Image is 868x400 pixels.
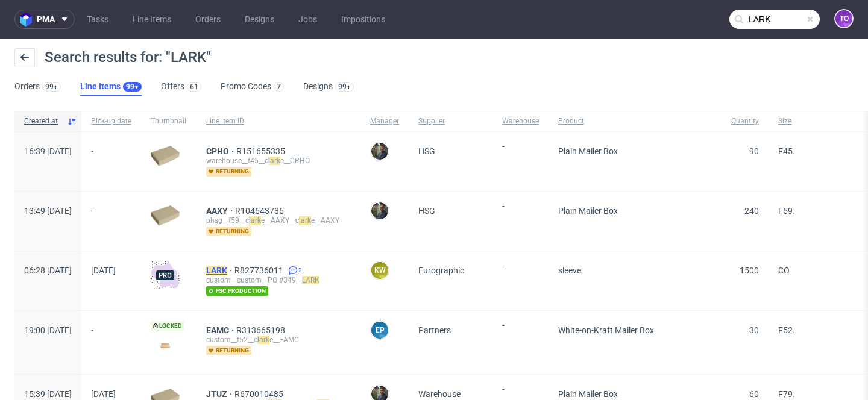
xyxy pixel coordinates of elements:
span: [DATE] [91,266,116,275]
span: 13:49 [DATE] [24,206,72,216]
span: 2 [298,266,302,275]
a: Orders99+ [14,77,61,96]
span: Plain Mailer Box [558,206,618,216]
img: Maciej Sobola [371,143,388,160]
img: logo [20,13,37,27]
a: Jobs [291,10,324,29]
span: White-on-Kraft Mailer Box [558,325,654,335]
span: 16:39 [DATE] [24,146,72,156]
a: R313665198 [236,325,288,335]
span: R151655335 [236,146,288,156]
a: Offers61 [161,77,201,96]
img: Maciej Sobola [371,202,388,219]
span: Product [558,116,712,127]
div: 7 [277,83,281,91]
span: - [91,206,131,236]
a: R104643786 [235,206,286,216]
a: Tasks [80,10,116,29]
mark: lark [257,336,269,344]
a: AAXY [206,206,235,216]
a: Designs [237,10,281,29]
span: returning [206,346,251,355]
div: 99+ [338,83,351,91]
div: phsg__f59__c e__AAXY__c e__AAXY [206,216,351,225]
span: Supplier [418,116,483,127]
a: 2 [286,266,302,275]
span: 1500 [740,266,759,275]
figcaption: EP [371,322,388,339]
div: 99+ [45,83,58,91]
span: 06:28 [DATE] [24,266,72,275]
span: HSG [418,146,435,156]
a: EAMC [206,325,236,335]
span: Manager [370,116,399,127]
mark: lark [299,216,311,225]
button: pma [14,10,75,29]
mark: LARK [206,266,227,275]
div: custom__custom__PO #349__ [206,275,351,285]
mark: lark [268,157,280,165]
span: [DATE] [91,389,116,399]
span: Partners [418,325,451,335]
span: F52. [778,325,795,335]
span: Eurographic [418,266,464,275]
span: 60 [749,389,759,399]
span: 90 [749,146,759,156]
span: returning [206,167,251,177]
a: R670010485 [234,389,286,399]
span: F45. [778,146,795,156]
span: Pick-up date [91,116,131,127]
span: 15:39 [DATE] [24,389,72,399]
figcaption: to [835,10,852,27]
span: Locked [151,321,184,331]
span: returning [206,227,251,236]
a: Designs99+ [303,77,354,96]
div: warehouse__f45__c e__CPHO [206,156,351,166]
a: Orders [188,10,228,29]
a: Line Items99+ [80,77,142,96]
span: Line item ID [206,116,351,127]
span: Warehouse [418,389,461,399]
a: Line Items [125,10,178,29]
div: 61 [190,83,198,91]
img: version_two_editor_design [151,337,180,354]
figcaption: KW [371,262,388,279]
span: - [502,201,539,236]
img: pro-icon.017ec5509f39f3e742e3.png [151,261,180,290]
span: sleeve [558,266,581,275]
span: Size [778,116,858,127]
span: - [502,261,539,296]
span: Warehouse [502,116,539,127]
a: CPHO [206,146,236,156]
mark: LARK [302,276,319,284]
span: - [91,146,131,177]
a: R827736011 [234,266,286,275]
span: Plain Mailer Box [558,389,618,399]
span: - [502,142,539,177]
img: plain-eco.9b3ba858dad33fd82c36.png [151,205,180,226]
div: custom__f52__c e__EAMC [206,335,351,345]
span: HSG [418,206,435,216]
span: 19:00 [DATE] [24,325,72,335]
a: Impositions [334,10,392,29]
span: CO [778,266,790,275]
span: Thumbnail [151,116,187,127]
a: JTUZ [206,389,234,399]
span: - [502,320,539,360]
span: - [91,325,131,360]
span: fsc production [206,286,268,296]
span: F59. [778,206,795,216]
span: pma [37,15,55,23]
span: Plain Mailer Box [558,146,618,156]
img: plain-eco.9b3ba858dad33fd82c36.png [151,146,180,166]
span: Quantity [731,116,759,127]
span: Search results for: "LARK" [45,49,211,66]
